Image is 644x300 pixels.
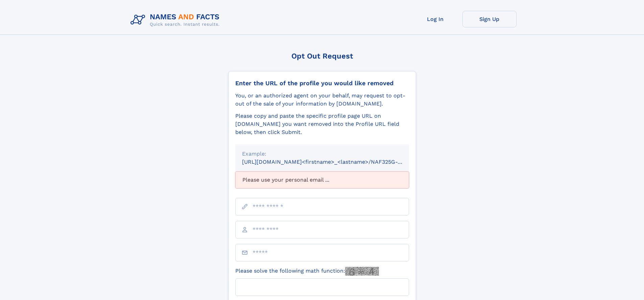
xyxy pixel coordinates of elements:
a: Log In [408,11,462,27]
a: Sign Up [462,11,517,27]
div: Opt Out Request [228,52,416,60]
div: You, or an authorized agent on your behalf, may request to opt-out of the sale of your informatio... [235,92,409,108]
div: Please copy and paste the specific profile page URL on [DOMAIN_NAME] you want removed into the Pr... [235,112,409,136]
div: Please use your personal email ... [235,171,409,188]
div: Example: [242,150,402,158]
img: Logo Names and Facts [128,11,225,29]
label: Please solve the following math function: [235,267,379,276]
small: [URL][DOMAIN_NAME]<firstname>_<lastname>/NAF325G-xxxxxxxx [242,159,422,165]
div: Enter the URL of the profile you would like removed [235,79,409,87]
